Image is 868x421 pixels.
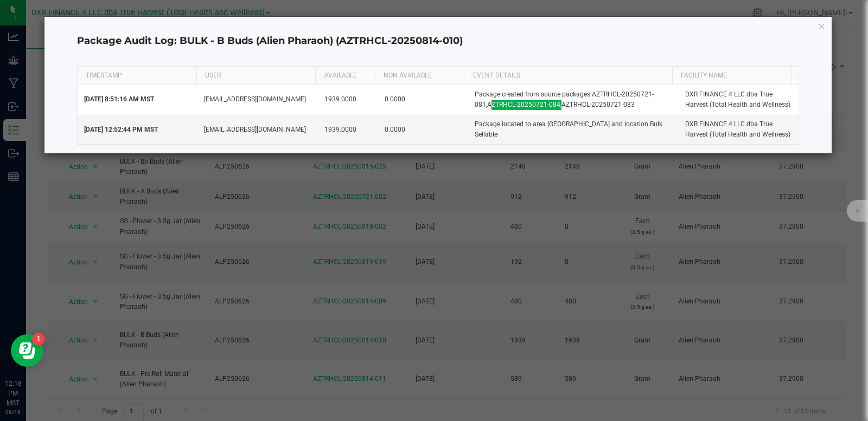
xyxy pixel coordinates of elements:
th: Facility Name [672,67,791,85]
iframe: Resource center [11,334,43,367]
td: 1939.0000 [318,85,378,115]
td: 0.0000 [378,115,468,144]
span: [DATE] 12:52:44 PM MST [84,126,158,133]
td: DXR FINANCE 4 LLC dba True Harvest (Total Health and Wellness) [679,85,799,115]
span: [DATE] 8:51:16 AM MST [84,95,154,103]
td: [EMAIL_ADDRESS][DOMAIN_NAME] [197,115,318,144]
td: DXR FINANCE 4 LLC dba True Harvest (Total Health and Wellness) [679,115,799,144]
th: USER [196,67,315,85]
th: AVAILABLE [315,67,375,85]
td: 0.0000 [378,85,468,115]
h4: Package Audit Log: BULK - B Buds (Alien Pharaoh) (AZTRHCL-20250814-010) [77,34,800,48]
td: Package created from source packages AZTRHCL-20250721-081,AZTRHCL-20250721-084,AZTRHCL-20250721-083 [468,85,679,115]
iframe: Resource center unread badge [32,333,45,346]
th: EVENT DETAILS [464,67,672,85]
td: Package located to area [GEOGRAPHIC_DATA] and location Bulk Sellable [468,115,679,144]
td: 1939.0000 [318,115,378,144]
th: NON AVAILABLE [375,67,464,85]
th: TIMESTAMP [78,67,196,85]
td: [EMAIL_ADDRESS][DOMAIN_NAME] [197,85,318,115]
